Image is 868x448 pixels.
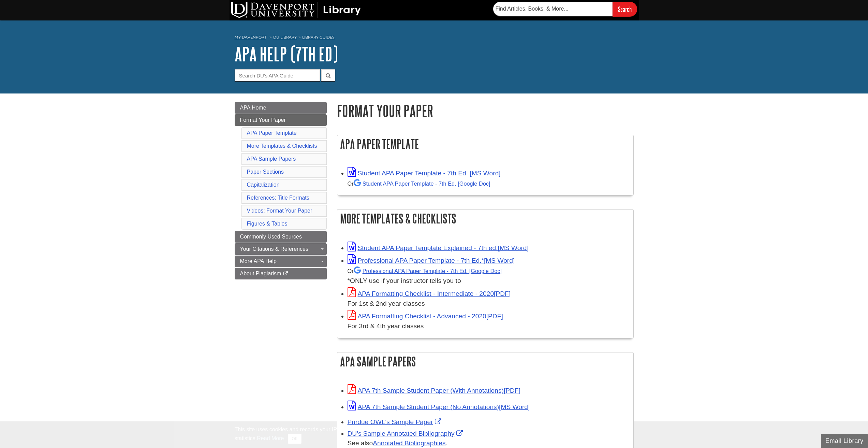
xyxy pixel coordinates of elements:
a: Commonly Used Sources [235,231,327,243]
a: About Plagiarism [235,268,327,279]
a: Student APA Paper Template - 7th Ed. [Google Doc] [354,180,490,187]
a: Capitalization [247,182,280,188]
input: Search DU's APA Guide [235,69,320,81]
h1: Format Your Paper [337,102,634,119]
div: For 3rd & 4th year classes [348,321,630,331]
small: Or [348,180,490,187]
nav: breadcrumb [235,33,634,44]
div: *ONLY use if your instructor tells you to [348,266,630,286]
a: Annotated Bibliographies [373,439,445,447]
div: For 1st & 2nd year classes [348,299,630,309]
a: Link opens in new window [348,403,530,410]
button: Email Library [821,434,868,448]
img: DU Library [231,2,361,18]
a: My Davenport [235,34,266,40]
h2: APA Paper Template [337,135,633,153]
a: Link opens in new window [348,244,529,251]
a: Link opens in new window [348,257,515,264]
form: Searches DU Library's articles, books, and more [493,2,637,16]
a: More APA Help [235,256,327,267]
span: Your Citations & References [240,246,308,252]
small: Or [348,268,502,274]
input: Search [613,2,637,16]
input: Find Articles, Books, & More... [493,2,613,16]
a: APA Sample Papers [247,156,296,162]
a: Link opens in new window [348,430,465,437]
i: This link opens in a new window [283,272,289,276]
a: Format Your Paper [235,114,327,126]
div: This site uses cookies and records your IP address for usage statistics. Additionally, we use Goo... [235,425,634,444]
a: Link opens in new window [348,418,443,425]
a: Read More [257,435,284,441]
span: About Plagiarism [240,271,281,276]
a: Your Citations & References [235,243,327,255]
a: Link opens in new window [348,387,520,394]
span: Format Your Paper [240,117,286,123]
a: APA Help (7th Ed) [235,43,338,64]
div: Guide Page Menu [235,102,327,279]
a: Videos: Format Your Paper [247,208,312,214]
a: Library Guides [302,35,335,40]
a: Paper Sections [247,169,284,175]
h2: APA Sample Papers [337,352,633,371]
a: DU Library [273,35,297,40]
span: APA Home [240,105,266,111]
a: Professional APA Paper Template - 7th Ed. [354,268,502,274]
button: Close [288,434,301,444]
a: Link opens in new window [348,290,511,297]
a: Link opens in new window [348,170,501,177]
span: More APA Help [240,258,277,264]
a: Link opens in new window [348,313,503,320]
a: Figures & Tables [247,221,288,227]
a: References: Title Formats [247,195,309,201]
a: APA Home [235,102,327,114]
span: Commonly Used Sources [240,234,302,240]
a: APA Paper Template [247,130,297,136]
h2: More Templates & Checklists [337,209,633,228]
a: More Templates & Checklists [247,143,317,149]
